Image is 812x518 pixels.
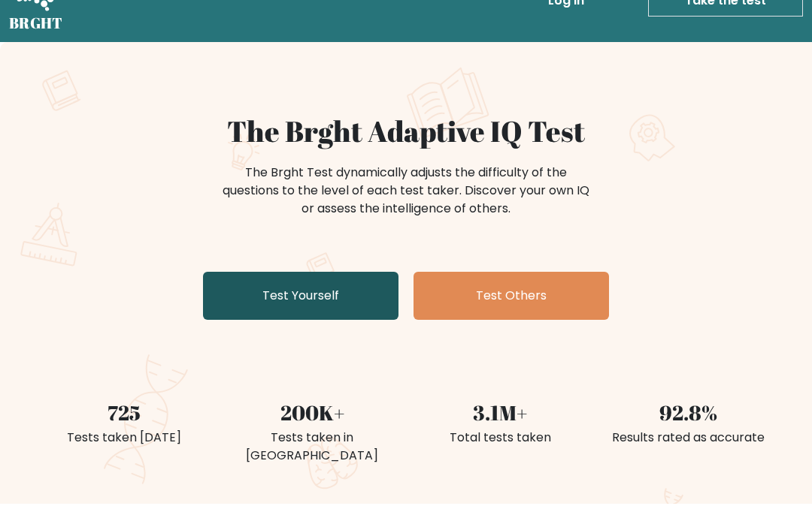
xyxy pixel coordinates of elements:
div: Results rated as accurate [603,429,773,447]
div: 200K+ [227,398,397,429]
div: 3.1M+ [415,398,585,429]
div: Tests taken [DATE] [39,429,209,447]
div: Total tests taken [415,429,585,447]
a: Test Others [414,272,609,320]
div: Tests taken in [GEOGRAPHIC_DATA] [227,429,397,465]
div: 92.8% [603,398,773,429]
div: 725 [39,398,209,429]
h5: BRGHT [9,14,63,32]
h1: The Brght Adaptive IQ Test [39,114,773,149]
a: Test Yourself [203,272,398,320]
div: The Brght Test dynamically adjusts the difficulty of the questions to the level of each test take... [218,164,594,218]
